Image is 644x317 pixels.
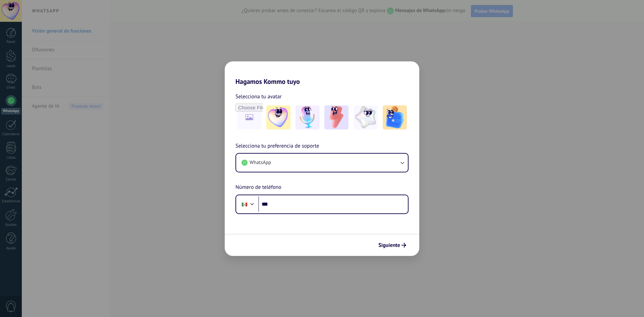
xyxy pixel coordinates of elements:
button: Siguiente [375,240,409,251]
img: -3.jpeg [324,105,348,129]
img: -1.jpeg [266,105,290,129]
span: WhatsApp [250,159,271,166]
img: -4.jpeg [354,105,378,129]
img: -5.jpeg [383,105,407,129]
span: Selecciona tu avatar [235,92,282,101]
img: -2.jpeg [296,105,320,129]
h2: Hagamos Kommo tuyo [225,61,419,86]
button: WhatsApp [236,154,408,172]
span: Número de teléfono [235,183,281,192]
span: Siguiente [378,243,400,248]
span: Selecciona tu preferencia de soporte [235,142,319,151]
div: Mexico: + 52 [238,197,251,211]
